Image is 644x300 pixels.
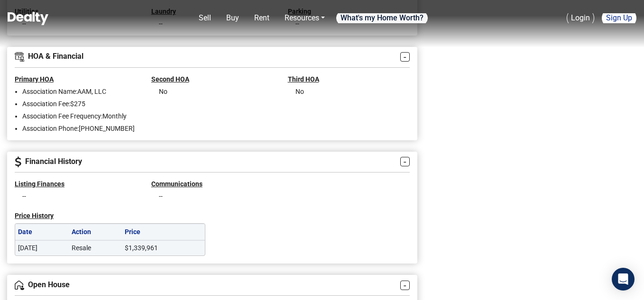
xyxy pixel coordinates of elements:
a: Sell [195,9,215,27]
li: Association Name : AAM, LLC [22,87,137,96]
h5: Primary HOA [15,75,137,83]
a: Resources [281,9,329,27]
a: Buy [222,9,243,27]
h4: Open House [15,281,400,290]
a: Rent [250,9,273,27]
a: - [400,157,410,166]
th: Date [15,224,69,241]
img: Dealty - Buy, Sell & Rent Homes [8,12,48,25]
h5: Communications [151,180,274,188]
li: Association Phone : [PHONE_NUMBER] [22,124,137,133]
ul: -- [151,192,274,200]
td: Resale [69,240,122,255]
ul: -- [15,192,137,200]
td: [DATE] [15,240,69,255]
a: Login [567,8,594,28]
iframe: BigID CMP Widget [5,272,33,300]
img: History [15,156,21,167]
li: Association Fee : $275 [22,100,137,108]
h4: HOA & Financial [15,52,400,62]
h5: Third HOA [288,75,410,83]
th: Action [69,224,122,241]
li: Association Fee Frequency : Monthly [22,112,137,120]
img: HOA [15,52,24,62]
th: Price [122,224,204,241]
h4: Financial History [15,156,400,167]
h5: Listing Finances [15,180,137,188]
ul: No [151,87,274,96]
div: Open Intercom Messenger [612,268,635,291]
td: $ 1,339,961 [122,240,204,255]
h5: Second HOA [151,75,274,83]
a: Sign Up [602,8,636,28]
a: - [400,281,410,290]
ul: No [288,87,410,96]
a: - [400,52,410,62]
a: What's my Home Worth? [336,10,428,26]
h5: Price History [15,212,205,220]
